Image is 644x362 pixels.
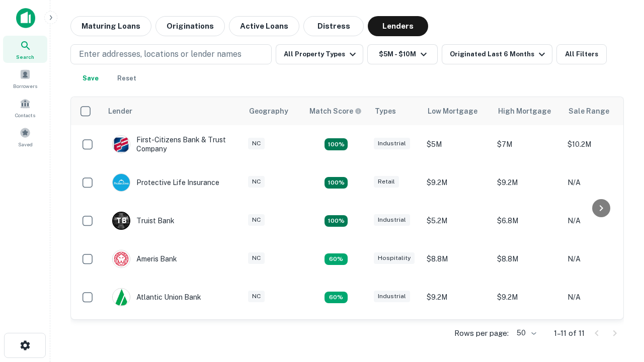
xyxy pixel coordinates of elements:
td: $8.8M [422,240,492,278]
a: Contacts [3,94,47,121]
th: Lender [102,97,243,125]
span: Search [16,53,34,61]
img: picture [113,250,130,267]
div: First-citizens Bank & Trust Company [112,135,233,153]
button: Maturing Loans [70,16,151,36]
span: Saved [18,140,33,148]
td: $9.2M [422,278,492,316]
div: Matching Properties: 1, hasApolloMatch: undefined [325,253,348,265]
button: Reset [111,68,143,88]
td: $8.8M [492,240,562,278]
div: Matching Properties: 2, hasApolloMatch: undefined [325,177,348,189]
th: Capitalize uses an advanced AI algorithm to match your search with the best lender. The match sco... [303,97,369,125]
div: Lender [108,105,132,117]
button: Active Loans [229,16,299,36]
div: Atlantic Union Bank [112,288,201,306]
div: Hospitality [374,252,415,264]
div: Protective Life Insurance [112,173,219,192]
div: NC [248,214,265,226]
button: $5M - $10M [367,44,438,64]
div: 50 [513,326,538,340]
span: Contacts [15,111,35,119]
div: NC [248,252,265,264]
img: picture [113,289,130,306]
a: Borrowers [3,65,47,92]
h6: Match Score [309,106,360,117]
p: Enter addresses, locations or lender names [79,48,242,60]
div: Ameris Bank [112,250,177,268]
button: Enter addresses, locations or lender names [70,44,272,64]
div: Truist Bank [112,212,175,230]
div: NC [248,291,265,302]
td: $9.2M [492,278,562,316]
div: Matching Properties: 2, hasApolloMatch: undefined [325,138,348,150]
button: Save your search to get updates of matches that match your search criteria. [74,68,107,88]
td: $9.2M [422,163,492,202]
a: Saved [3,123,47,150]
div: Retail [374,176,399,188]
button: Lenders [368,16,428,36]
th: Types [369,97,422,125]
div: NC [248,176,265,188]
td: $5.2M [422,202,492,240]
div: Industrial [374,138,410,149]
div: Industrial [374,291,410,302]
button: Originated Last 6 Months [442,44,552,64]
img: picture [113,136,130,153]
div: NC [248,138,265,149]
div: Industrial [374,214,410,226]
button: Distress [303,16,364,36]
span: Borrowers [13,82,37,90]
td: $6.8M [492,202,562,240]
button: Originations [155,16,225,36]
div: Capitalize uses an advanced AI algorithm to match your search with the best lender. The match sco... [309,106,362,117]
p: 1–11 of 11 [554,327,585,339]
td: $6.3M [492,316,562,354]
th: High Mortgage [492,97,562,125]
button: All Filters [556,44,607,64]
td: $6.3M [422,316,492,354]
td: $9.2M [492,163,562,202]
p: Rows per page: [454,327,509,339]
div: Geography [249,105,288,117]
td: $7M [492,125,562,163]
th: Low Mortgage [422,97,492,125]
iframe: Chat Widget [594,249,644,298]
img: capitalize-icon.png [16,8,35,28]
div: Types [375,105,396,117]
div: Matching Properties: 3, hasApolloMatch: undefined [325,215,348,227]
div: High Mortgage [498,105,551,117]
a: Search [3,36,47,63]
th: Geography [243,97,303,125]
div: Matching Properties: 1, hasApolloMatch: undefined [325,292,348,304]
div: Originated Last 6 Months [450,48,548,60]
div: Sale Range [569,105,609,117]
img: picture [113,174,130,191]
button: All Property Types [276,44,363,64]
p: T B [116,216,126,226]
div: Low Mortgage [428,105,477,117]
td: $5M [422,125,492,163]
